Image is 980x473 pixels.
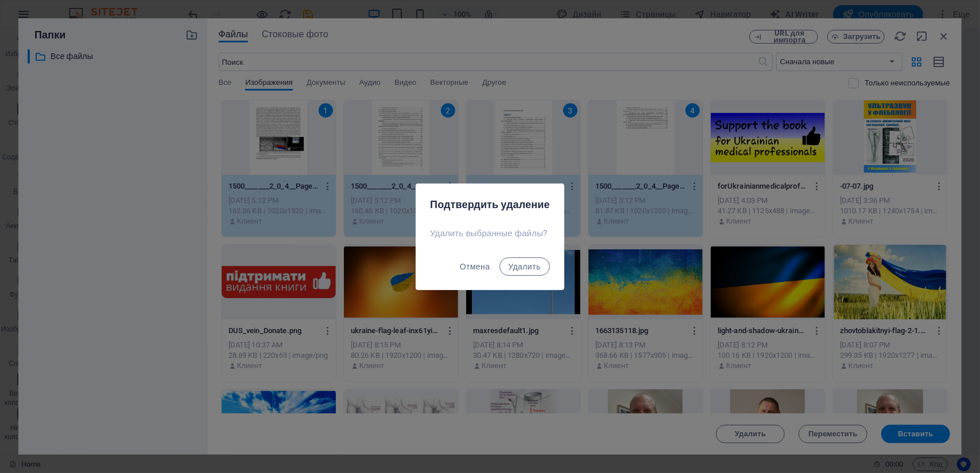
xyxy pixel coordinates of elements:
[509,262,541,271] span: Удалить
[499,257,550,276] button: Удалить
[430,228,550,239] p: Удалить выбранные файлы?
[455,257,495,276] button: Отмена
[460,262,490,271] span: Отмена
[430,198,550,212] h2: Подтвердить удаление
